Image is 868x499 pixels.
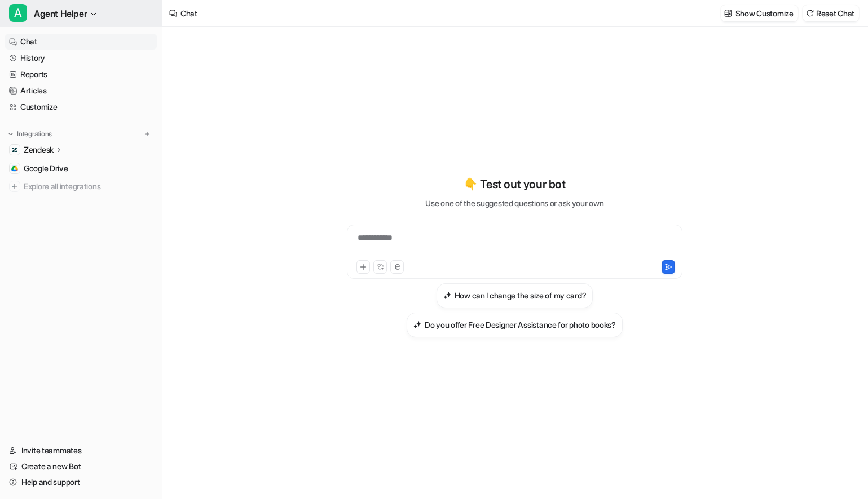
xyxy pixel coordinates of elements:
[24,177,153,195] span: Explore all integrations
[34,6,87,21] span: Agent Helper
[24,144,54,155] p: Zendesk
[5,128,55,140] button: Integrations
[7,130,15,138] img: expand menu
[425,319,616,331] h3: Do you offer Free Designer Assistance for photo books?
[5,179,157,194] a: Explore all integrations
[9,181,20,192] img: explore all integrations
[455,289,587,301] h3: How can I change the size of my card?
[11,165,18,172] img: Google Drive
[5,34,157,50] a: Chat
[437,283,593,308] button: How can I change the size of my card?How can I change the size of my card?
[5,458,157,474] a: Create a new Bot
[5,99,157,115] a: Customize
[803,5,859,21] button: Reset Chat
[5,474,157,490] a: Help and support
[5,443,157,458] a: Invite teammates
[11,146,18,153] img: Zendesk
[464,176,565,193] p: 👇 Test out your bot
[443,291,451,300] img: How can I change the size of my card?
[9,4,27,22] span: A
[5,66,157,82] a: Reports
[735,7,794,19] p: Show Customize
[5,50,157,66] a: History
[407,313,623,337] button: Do you offer Free Designer Assistance for photo books?Do you offer Free Designer Assistance for p...
[180,7,197,19] div: Chat
[724,9,732,17] img: customize
[5,83,157,99] a: Articles
[413,320,421,329] img: Do you offer Free Designer Assistance for photo books?
[5,161,157,176] a: Google DriveGoogle Drive
[143,130,151,138] img: menu_add.svg
[24,163,68,174] span: Google Drive
[17,130,52,139] p: Integrations
[806,9,814,17] img: reset
[721,5,798,21] button: Show Customize
[425,197,603,209] p: Use one of the suggested questions or ask your own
